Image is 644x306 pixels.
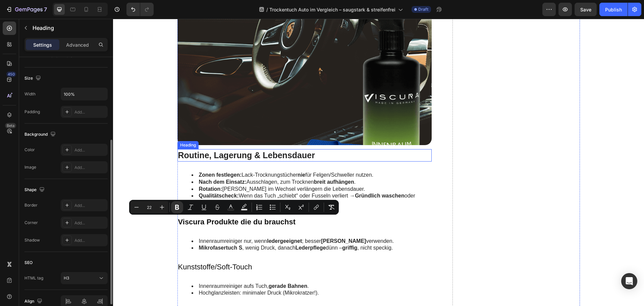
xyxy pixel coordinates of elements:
li: Innenraumreiniger aufs Tuch, . [78,264,318,271]
li: , wenig Druck, danach dünn – , nicht speckig. [78,226,318,233]
strong: Lederpflege [182,226,213,232]
h2: Routine, Lagerung & Lebensdauer [64,130,319,143]
div: Heading [66,123,84,129]
div: Add... [74,220,106,226]
div: Undo/Redo [126,3,154,16]
li: Lack-Trocknungstücher für Felgen/Schweller nutzen. [78,153,318,160]
div: Size [24,74,42,83]
strong: Nach dem Einsatz: [86,160,133,166]
div: Border [24,202,38,208]
span: Draft [418,6,428,12]
div: Open Intercom Messenger [621,273,637,289]
div: 450 [6,72,16,77]
strong: griffig [229,226,244,232]
strong: gerade Bahnen [156,264,195,270]
div: Add... [74,165,106,171]
li: Innenraumreiniger nur, wenn ; besser verwenden. [78,219,318,226]
li: Hochglanzleisten: minimaler Druck (Mikrokratzer!). [78,271,318,278]
button: 7 [3,3,50,16]
strong: Zonen festlegen: [86,153,129,159]
p: Heading [33,24,105,32]
div: Align [24,297,44,306]
div: Publish [605,6,622,13]
strong: Gründlich waschen [242,174,291,180]
input: Auto [61,88,107,100]
button: Publish [599,3,628,16]
div: Background [24,130,57,139]
iframe: Design area [113,19,644,306]
strong: Mikrofasertuch S [86,226,129,232]
span: Save [580,7,591,12]
span: H3 [64,275,69,280]
div: Add... [74,203,106,209]
div: Editor contextual toolbar [129,200,339,215]
li: [PERSON_NAME] im Wechsel verlängern die Lebensdauer. [78,167,318,174]
p: 7 [44,5,47,13]
div: Add... [74,237,106,244]
div: Color [24,147,35,153]
div: Corner [24,220,38,226]
strong: Viscura Produkte die du brauchst [65,199,182,207]
div: HTML tag [24,275,43,281]
div: Shadow [24,237,40,243]
div: Width [24,91,36,97]
p: Settings [33,41,52,48]
div: Shape [24,185,46,194]
span: Trockentuch Auto im Vergleich – saugstark & streifenfrei [269,6,395,13]
li: Ausschlagen, zum Trocknen . [78,160,318,167]
div: Padding [24,109,40,115]
strong: breit aufhängen [201,160,241,166]
div: Add... [74,147,106,153]
span: / [266,6,268,13]
p: Advanced [66,41,89,48]
strong: ledergeeignet [154,219,189,225]
div: SEO [24,260,33,266]
h3: Rich Text Editor. Editing area: main [64,198,319,209]
button: Save [575,3,597,16]
h3: Kunststoffe/Soft-Touch [64,243,319,254]
div: Beta [5,123,16,128]
li: Wenn das Tuch „schiebt“ oder Fusseln verliert → oder ersetzen. [78,174,318,188]
strong: Qualitätscheck: [86,174,126,180]
strong: Rotation: [86,167,109,173]
strong: [PERSON_NAME] [208,219,253,225]
div: Add... [74,109,106,115]
button: H3 [61,272,108,284]
strong: nie [184,153,192,159]
div: Image [24,164,36,170]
